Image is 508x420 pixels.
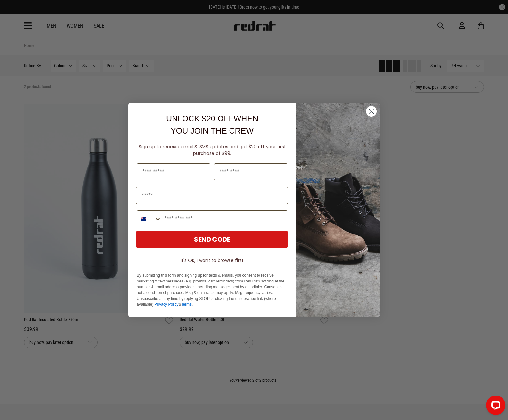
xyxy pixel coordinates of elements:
a: Terms [181,302,192,307]
a: Privacy Policy [155,302,179,307]
img: f7662613-148e-4c88-9575-6c6b5b55a647.jpeg [296,103,380,317]
button: SEND CODE [136,231,288,248]
iframe: LiveChat chat widget [481,393,508,420]
span: YOU JOIN THE CREW [171,126,254,135]
input: First Name [137,163,210,180]
input: Email [136,187,288,204]
span: Sign up to receive email & SMS updates and get $20 off your first purchase of $99. [139,143,286,157]
span: UNLOCK $20 OFF [166,114,234,123]
button: It's OK, I want to browse first [136,254,288,266]
span: WHEN [234,114,258,123]
p: By submitting this form and signing up for texts & emails, you consent to receive marketing & tex... [137,272,287,307]
button: Close dialog [366,106,377,117]
img: New Zealand [141,216,146,222]
button: Search Countries [137,211,161,227]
